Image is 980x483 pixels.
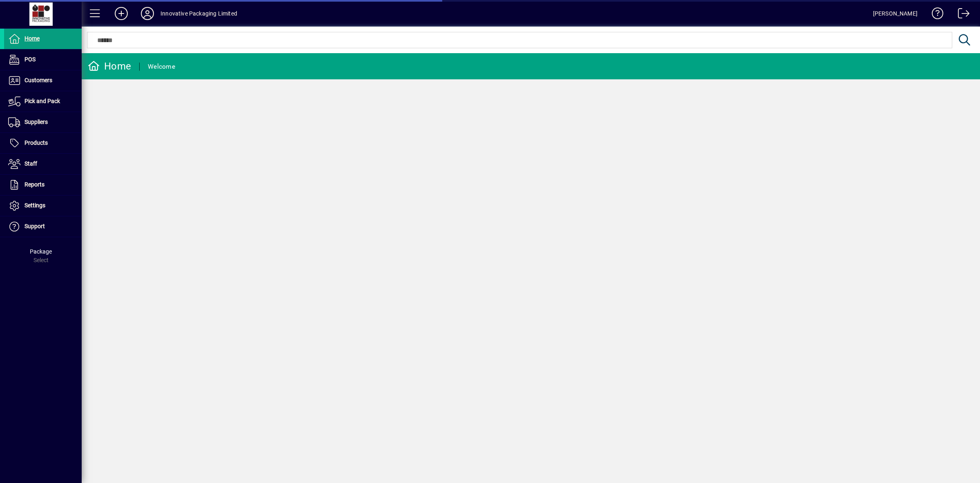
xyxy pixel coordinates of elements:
[873,7,918,20] div: [PERSON_NAME]
[4,112,82,133] a: Suppliers
[30,248,52,255] span: Package
[24,119,48,125] span: Suppliers
[24,181,45,188] span: Reports
[134,6,160,21] button: Profile
[24,223,45,229] span: Support
[148,60,175,73] div: Welcome
[4,195,82,216] a: Settings
[4,154,82,174] a: Staff
[24,160,37,167] span: Staff
[160,7,237,20] div: Innovative Packaging Limited
[24,56,36,63] span: POS
[4,175,82,195] a: Reports
[24,202,45,209] span: Settings
[952,2,970,28] a: Logout
[4,216,82,237] a: Support
[4,133,82,153] a: Products
[24,139,48,146] span: Products
[24,77,52,83] span: Customers
[108,6,134,21] button: Add
[24,35,40,42] span: Home
[926,2,944,28] a: Knowledge Base
[4,70,82,91] a: Customers
[4,91,82,112] a: Pick and Pack
[88,60,131,73] div: Home
[24,98,60,104] span: Pick and Pack
[4,49,82,70] a: POS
